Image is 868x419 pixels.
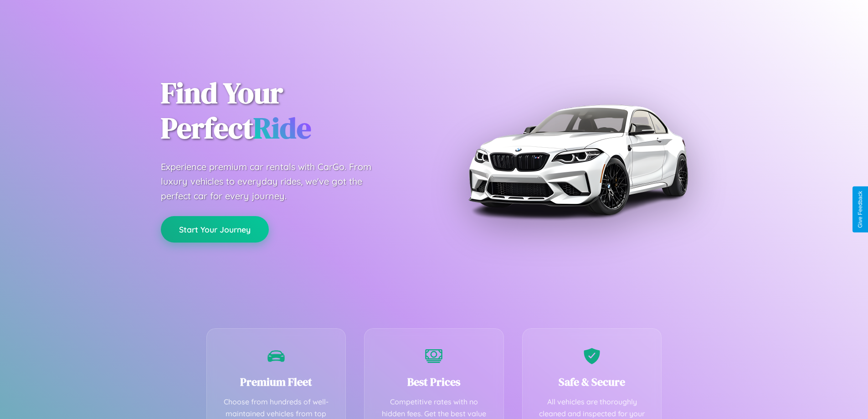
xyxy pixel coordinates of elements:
h1: Find Your Perfect [161,76,421,146]
img: Premium BMW car rental vehicle [464,46,692,274]
h3: Safe & Secure [536,374,648,389]
p: Experience premium car rentals with CarGo. From luxury vehicles to everyday rides, we've got the ... [161,160,389,203]
button: Start Your Journey [161,216,269,243]
h3: Best Prices [378,374,490,389]
span: Ride [253,108,311,148]
h3: Premium Fleet [221,374,332,389]
div: Give Feedback [857,191,863,228]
